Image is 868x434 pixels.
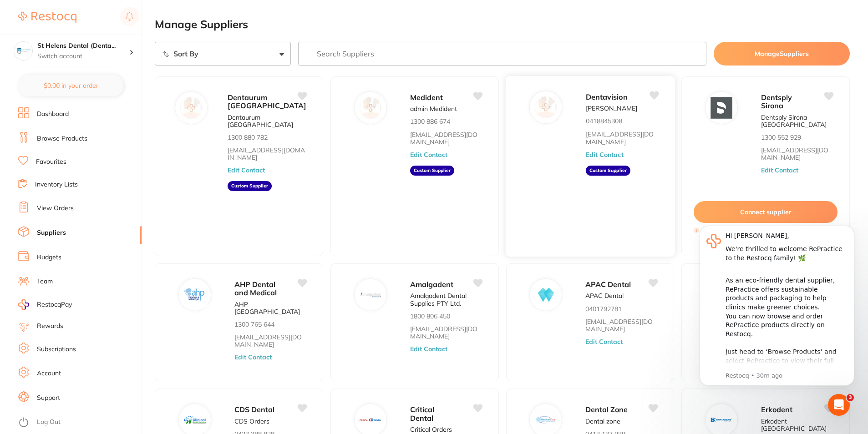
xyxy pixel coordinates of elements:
p: 1800 806 450 [410,313,450,320]
img: Medident [360,97,381,119]
span: Critical Dental [410,405,434,422]
a: Rewards [37,322,63,331]
p: Switch account [37,52,129,61]
img: Dental Zone [535,409,557,431]
aside: Custom Supplier [410,166,454,176]
img: APAC Dental [535,284,557,306]
a: Restocq Logo [18,7,76,28]
a: Account [37,369,61,378]
a: Budgets [37,253,61,262]
button: Edit Contact [585,338,623,345]
img: Erkodent [711,409,732,431]
p: 0401792781 [585,305,622,313]
img: CDS Dental [184,409,206,431]
p: CDS Orders [234,418,269,425]
p: Erkodent [GEOGRAPHIC_DATA] [761,418,833,432]
img: St Helens Dental (DentalTown 2) [14,42,32,60]
button: Edit Contact [228,167,265,174]
p: Dentaurum [GEOGRAPHIC_DATA] [228,114,306,128]
aside: Custom Supplier [585,166,630,176]
a: [EMAIL_ADDRESS][DOMAIN_NAME] [234,333,306,348]
img: Dentaurum Australia [181,97,203,119]
span: Dentaurum [GEOGRAPHIC_DATA] [228,93,306,110]
span: Dentavision [585,92,627,101]
a: [EMAIL_ADDRESS][DOMAIN_NAME] [410,131,482,146]
p: 1300 765 644 [234,321,274,328]
span: Erkodent [761,405,792,414]
button: Edit Contact [410,345,447,353]
img: Dentavision [534,96,556,118]
span: Dental Zone [585,405,628,414]
p: 1300 552 929 [761,134,801,141]
p: Critical Orders [410,426,452,433]
a: [EMAIL_ADDRESS][DOMAIN_NAME] [410,325,482,340]
a: Subscriptions [37,345,76,354]
button: $0.00 in your order [18,75,123,96]
span: 3 [847,394,854,401]
a: Log Out [37,418,61,427]
img: Amalgadent [360,284,381,306]
a: [EMAIL_ADDRESS][DOMAIN_NAME] [585,131,658,146]
a: Inventory Lists [35,180,78,189]
p: APAC Dental [585,292,624,299]
button: Edit Contact [585,151,623,158]
a: RestocqPay [18,299,72,310]
iframe: Intercom notifications message [686,212,868,409]
p: Amalgadent Dental Supplies PTY Ltd. [410,292,482,307]
a: Browse Products [37,134,87,143]
button: Connect supplier [694,201,838,223]
button: Log Out [18,415,139,430]
a: Suppliers [37,228,66,237]
button: ManageSuppliers [714,42,850,66]
p: 0418845308 [585,117,622,125]
a: Team [37,277,53,286]
p: Dentsply Sirona [GEOGRAPHIC_DATA] [761,114,833,128]
iframe: Intercom live chat [828,394,850,416]
a: [EMAIL_ADDRESS][DOMAIN_NAME] [761,146,833,161]
a: [EMAIL_ADDRESS][DOMAIN_NAME] [228,146,306,161]
button: Edit Contact [761,167,798,174]
span: Amalgadent [410,280,453,289]
span: CDS Dental [234,405,274,414]
p: admin Medident [410,105,457,112]
img: Dentsply Sirona [711,97,732,119]
a: Favourites [36,157,66,167]
span: RestocqPay [37,300,72,309]
span: APAC Dental [585,280,631,289]
h4: St Helens Dental (DentalTown 2) [37,41,129,50]
span: Medident [410,93,443,102]
img: AHP Dental and Medical [184,284,206,306]
a: [EMAIL_ADDRESS][DOMAIN_NAME] [585,318,657,333]
a: Dashboard [37,110,69,119]
a: Support [37,394,60,403]
h2: Manage Suppliers [155,18,850,31]
a: View Orders [37,204,74,213]
button: Edit Contact [410,151,447,158]
span: Dentsply Sirona [761,93,792,110]
aside: Custom Supplier [228,181,272,191]
p: 1300 886 674 [410,118,450,125]
p: AHP [GEOGRAPHIC_DATA] [234,301,306,315]
img: RestocqPay [18,299,29,310]
span: AHP Dental and Medical [234,280,277,297]
p: Dental zone [585,418,620,425]
img: Critical Dental [360,409,381,431]
button: Edit Contact [234,353,272,361]
p: 1300 880 782 [228,134,268,141]
input: Search Suppliers [298,42,706,66]
p: [PERSON_NAME] [585,105,637,112]
img: Restocq Logo [18,12,76,23]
